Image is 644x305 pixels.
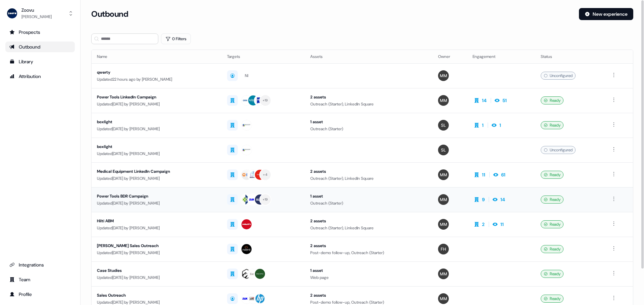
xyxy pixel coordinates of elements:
img: Morgan [438,169,449,180]
div: 2 assets [310,94,428,100]
a: Go to templates [5,56,75,67]
div: Power Tools BDR Campaign [97,193,216,200]
div: Ready [541,196,563,204]
img: Morgan [438,70,449,81]
div: Outreach (Starter) [310,126,428,132]
div: 2 assets [310,218,428,224]
div: Profile [9,291,71,298]
a: Go to prospects [5,27,75,37]
button: 0 Filters [161,33,191,44]
div: Ready [541,121,563,129]
div: Post-demo follow-up, Outreach (Starter) [310,249,428,256]
div: NI [245,72,248,79]
div: Sales Outreach [97,292,216,299]
div: Hilti ABM [97,218,216,224]
div: Ready [541,171,563,179]
div: Case Studies [97,267,216,274]
img: Spencer [438,120,449,131]
a: Go to profile [5,289,75,300]
img: Morgan [438,194,449,205]
div: Unconfigured [541,72,576,80]
a: Go to outbound experience [5,42,75,52]
div: 9 [482,196,485,203]
img: Morgan [438,269,449,279]
div: Ready [541,270,563,278]
div: Updated [DATE] by [PERSON_NAME] [97,175,216,182]
div: 1 asset [310,267,428,274]
div: Medical Equipment LinkedIn Campaign [97,168,216,175]
div: Outreach (Starter), LinkedIn Square [310,175,428,182]
div: boxlight [97,143,216,150]
div: Web page [310,274,428,281]
div: Updated [DATE] by [PERSON_NAME] [97,150,216,157]
img: Morgan [438,95,449,106]
button: Zoovu[PERSON_NAME] [5,5,75,21]
div: Updated 22 hours ago by [PERSON_NAME] [97,76,216,83]
img: Morgan [438,219,449,230]
div: Outreach (Starter), LinkedIn Square [310,101,428,107]
img: Morgan [438,293,449,304]
div: 1 [482,122,484,129]
div: Updated [DATE] by [PERSON_NAME] [97,249,216,256]
div: 2 assets [310,242,428,249]
th: Name [92,50,222,63]
div: 2 assets [310,292,428,299]
div: Integrations [9,261,71,268]
div: Ready [541,245,563,253]
th: Assets [305,50,433,63]
div: boxlight [97,119,216,125]
div: Attribution [9,73,71,80]
div: Updated [DATE] by [PERSON_NAME] [97,126,216,132]
th: Status [535,50,604,63]
th: Targets [222,50,305,63]
th: Engagement [467,50,535,63]
div: + 19 [263,97,268,103]
div: Unconfigured [541,146,576,154]
div: Power Tools LinkedIn Campaign [97,94,216,100]
div: + 19 [263,197,268,203]
h3: Outbound [91,9,128,19]
div: Updated [DATE] by [PERSON_NAME] [97,101,216,107]
div: Ready [541,96,563,104]
div: 1 [499,122,501,129]
div: Prospects [9,29,71,35]
div: Ready [541,220,563,228]
div: 61 [501,171,505,178]
div: [PERSON_NAME] [21,13,52,20]
div: 14 [482,97,487,104]
div: + 4 [263,172,267,178]
img: Freddie [438,244,449,254]
div: 1 asset [310,119,428,125]
div: Outreach (Starter), LinkedIn Square [310,225,428,231]
div: Zoovu [21,7,52,13]
div: Library [9,58,71,65]
div: 2 [482,221,485,228]
div: 2 assets [310,168,428,175]
div: Updated [DATE] by [PERSON_NAME] [97,200,216,207]
div: 14 [500,196,505,203]
th: Owner [433,50,467,63]
div: 51 [502,97,507,104]
div: Updated [DATE] by [PERSON_NAME] [97,225,216,231]
div: Outreach (Starter) [310,200,428,207]
a: Go to integrations [5,259,75,270]
a: Go to team [5,274,75,285]
div: Outbound [9,44,71,50]
div: 11 [500,221,504,228]
img: Spencer [438,145,449,155]
button: New experience [579,8,633,20]
div: Ready [541,295,563,303]
div: qwerty [97,69,216,76]
div: [PERSON_NAME] Sales Outreach [97,242,216,249]
div: 11 [482,171,485,178]
div: 1 asset [310,193,428,200]
a: Go to attribution [5,71,75,82]
div: Updated [DATE] by [PERSON_NAME] [97,274,216,281]
div: Team [9,276,71,283]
